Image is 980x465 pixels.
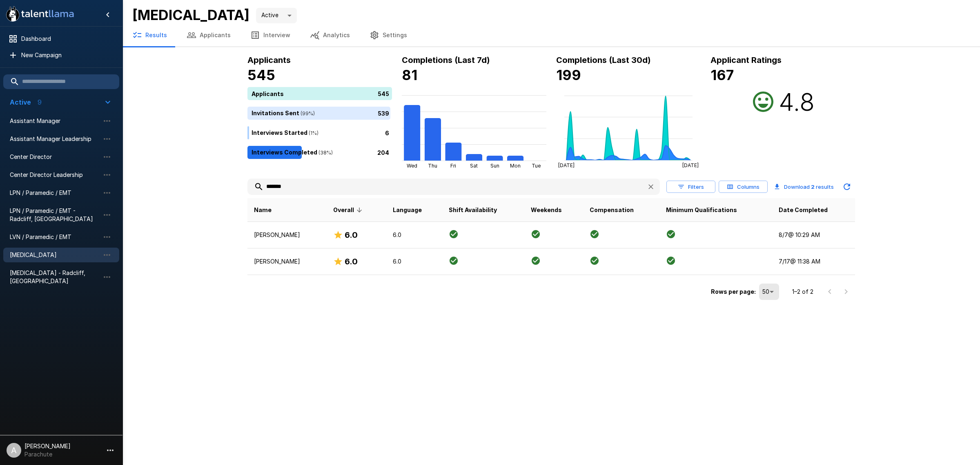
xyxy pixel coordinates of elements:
b: Applicant Ratings [710,55,782,65]
span: Compensation [590,205,634,215]
svg: Criteria Met [531,229,541,239]
b: 199 [556,67,581,83]
b: 545 [247,67,275,83]
span: Shift Availability [449,205,497,215]
p: 6.0 [393,257,436,266]
svg: Criteria Met [449,229,459,239]
button: Updated Today - 11:28 AM [839,179,855,195]
button: Results [122,24,177,47]
div: 50 [759,284,779,300]
b: 81 [402,67,417,83]
tspan: Thu [428,163,437,169]
h6: 6.0 [345,255,358,268]
svg: Criteria Met [531,256,541,266]
b: Applicants [247,55,291,65]
span: Language [393,205,422,215]
p: 545 [378,89,389,98]
td: 8/7 @ 10:29 AM [772,222,855,248]
p: 1–2 of 2 [792,288,813,296]
tspan: Fri [450,163,456,169]
button: Interview [241,24,300,47]
p: 204 [377,148,389,156]
tspan: Sat [470,163,478,169]
span: Overall [333,205,365,215]
button: Columns [719,181,768,193]
svg: Criteria Met [666,229,676,239]
button: Analytics [300,24,360,47]
div: Active [256,8,297,23]
span: Weekends [531,205,562,215]
svg: Criteria Met [590,256,599,266]
button: Download 2 results [771,179,837,195]
p: 539 [378,109,389,117]
b: Completions (Last 7d) [402,55,490,65]
tspan: Wed [407,163,417,169]
button: Settings [360,24,417,47]
span: Date Completed [779,205,828,215]
b: Completions (Last 30d) [556,55,651,65]
b: [MEDICAL_DATA] [132,7,249,23]
p: 6.0 [393,231,436,239]
button: Filters [666,181,715,193]
span: Name [254,205,272,215]
p: 6 [385,128,389,137]
tspan: [DATE] [682,162,699,168]
b: 167 [710,67,734,83]
svg: Criteria Met [449,256,459,266]
b: 2 [811,183,815,190]
p: [PERSON_NAME] [254,231,320,239]
tspan: [DATE] [558,162,575,168]
tspan: Mon [510,163,521,169]
svg: Criteria Met [666,256,676,266]
span: Minimum Qualifications [666,205,737,215]
tspan: Tue [532,163,541,169]
tspan: Sun [490,163,499,169]
td: 7/17 @ 11:38 AM [772,248,855,275]
button: Applicants [177,24,241,47]
p: Rows per page: [711,288,756,296]
h6: 6.0 [345,228,358,241]
svg: Criteria Met [590,229,599,239]
h2: 4.8 [779,87,815,116]
p: [PERSON_NAME] [254,257,320,266]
